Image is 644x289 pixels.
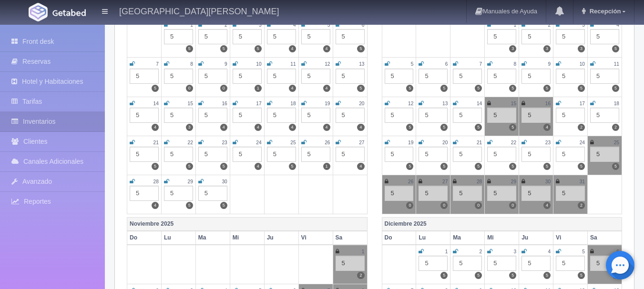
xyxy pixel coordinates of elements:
[509,45,516,52] label: 3
[382,217,622,231] th: Diciembre 2025
[477,179,482,184] small: 28
[521,147,551,162] div: 5
[152,163,159,170] label: 5
[225,22,227,28] small: 2
[164,147,193,162] div: 5
[440,124,448,131] label: 5
[188,140,193,145] small: 22
[325,61,330,67] small: 12
[220,163,227,170] label: 5
[475,85,482,92] label: 5
[556,256,585,271] div: 5
[475,124,482,131] label: 5
[545,179,551,184] small: 30
[385,186,414,201] div: 5
[408,101,413,106] small: 12
[453,256,482,271] div: 5
[325,101,330,106] small: 19
[362,22,365,28] small: 6
[556,186,585,201] div: 5
[440,163,448,170] label: 5
[442,140,448,145] small: 20
[264,231,298,245] th: Ju
[519,231,553,245] th: Ju
[509,85,516,92] label: 5
[590,256,619,271] div: 5
[553,231,588,245] th: Vi
[267,108,296,123] div: 5
[509,272,516,279] label: 5
[255,124,262,131] label: 4
[385,147,414,162] div: 5
[419,147,448,162] div: 5
[453,186,482,201] div: 5
[485,231,519,245] th: Mi
[440,85,448,92] label: 5
[325,140,330,145] small: 26
[336,108,365,123] div: 5
[578,45,585,52] label: 3
[164,29,193,44] div: 5
[290,140,296,145] small: 25
[543,45,551,52] label: 3
[453,69,482,84] div: 5
[419,108,448,123] div: 5
[164,108,193,123] div: 5
[548,249,551,254] small: 4
[298,231,333,245] th: Vi
[487,108,516,123] div: 5
[357,272,364,279] label: 2
[336,256,365,271] div: 5
[406,85,413,92] label: 5
[198,69,227,84] div: 5
[130,147,159,162] div: 5
[362,249,365,254] small: 1
[580,61,585,67] small: 10
[186,163,193,170] label: 5
[578,124,585,131] label: 2
[186,85,193,92] label: 0
[556,147,585,162] div: 5
[590,108,619,123] div: 5
[233,69,262,84] div: 5
[29,3,48,21] img: Getabed
[164,186,193,201] div: 5
[267,69,296,84] div: 5
[357,163,364,170] label: 4
[487,69,516,84] div: 5
[477,140,482,145] small: 21
[188,101,193,106] small: 15
[222,140,227,145] small: 23
[487,147,516,162] div: 5
[580,140,585,145] small: 24
[359,61,364,67] small: 13
[220,124,227,131] label: 4
[127,217,368,231] th: Noviembre 2025
[543,124,551,131] label: 4
[487,29,516,44] div: 5
[578,272,585,279] label: 5
[480,61,482,67] small: 7
[578,163,585,170] label: 5
[590,29,619,44] div: 5
[543,163,551,170] label: 5
[616,249,619,254] small: 6
[475,163,482,170] label: 5
[198,108,227,123] div: 5
[612,45,619,52] label: 5
[411,61,414,67] small: 5
[556,69,585,84] div: 5
[195,231,230,245] th: Ma
[416,231,450,245] th: Lu
[336,69,365,84] div: 5
[198,186,227,201] div: 5
[152,124,159,131] label: 4
[578,202,585,209] label: 2
[442,179,448,184] small: 27
[450,231,485,245] th: Ma
[475,202,482,209] label: 0
[419,256,448,271] div: 5
[511,140,516,145] small: 22
[614,61,619,67] small: 11
[153,101,159,106] small: 14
